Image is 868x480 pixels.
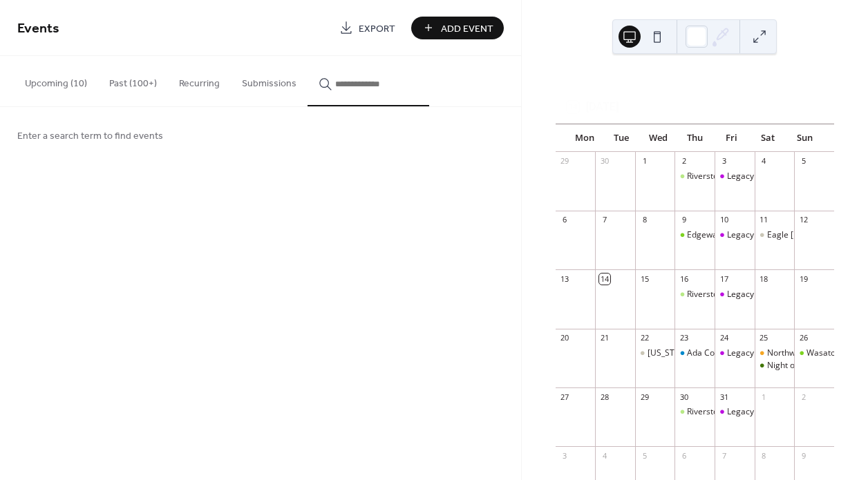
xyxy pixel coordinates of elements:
div: 5 [639,450,650,461]
div: 7 [599,215,610,225]
div: 28 [599,392,610,402]
div: Ada County Sheriff Department [687,347,808,359]
div: 3 [560,450,570,461]
div: Night of a Thousand Pumpkins [755,360,795,372]
button: Add Event [411,17,504,39]
div: 12 [798,215,809,225]
div: 7 [719,450,729,461]
div: 30 [599,156,610,166]
span: Add Event [441,21,493,36]
div: 22 [639,333,650,343]
div: Tue [603,124,640,152]
div: Edgewater Apartments Coffee Day! [687,229,823,241]
div: [DATE] [556,74,834,90]
div: 29 [639,392,650,402]
div: 17 [719,273,729,284]
div: 23 [679,333,689,343]
a: Export [329,17,406,39]
div: 19 [798,273,809,284]
div: Sun [786,124,823,152]
button: Past (100+) [98,56,168,105]
div: Thu [677,124,713,152]
div: 5 [798,156,809,166]
div: 26 [798,333,809,343]
div: 9 [798,450,809,461]
div: 14 [599,273,610,284]
div: [US_STATE] Power Company [648,347,757,359]
div: 31 [719,392,729,402]
div: Eagle Harvest Festival [755,229,795,241]
div: 10 [719,215,729,225]
div: Legacy Neighborhood [727,289,811,300]
div: Riverstone [687,406,728,418]
div: 2 [679,156,689,166]
div: 11 [759,215,769,225]
span: Enter a search term to find events [17,129,163,144]
div: Wasatch Sport Horses [794,347,834,359]
div: Sat [750,124,786,152]
button: Submissions [231,56,308,105]
div: Mon [567,124,603,152]
div: 8 [639,215,650,225]
div: Legacy Neighborhood [727,406,811,418]
span: Events [17,15,59,42]
div: Edgewater Apartments Coffee Day! [674,229,715,241]
div: 2 [798,392,809,402]
div: 6 [560,215,570,225]
div: Eagle [DATE] [767,229,818,241]
div: Fri [713,124,750,152]
div: 3 [719,156,729,166]
button: Upcoming (10) [14,56,98,105]
div: 6 [679,450,689,461]
div: 30 [679,392,689,402]
div: 4 [599,450,610,461]
div: Wed [640,124,677,152]
div: Idaho Power Company [635,347,675,359]
div: Ada County Sheriff Department [674,347,715,359]
div: 21 [599,333,610,343]
div: 24 [719,333,729,343]
div: Riverstone [674,171,715,182]
div: Legacy Neighborhood [715,289,755,300]
div: 15 [639,273,650,284]
button: Recurring [168,56,231,105]
div: 20 [560,333,570,343]
div: 4 [759,156,769,166]
div: Northwest Pets 20th Anniversary [755,347,795,359]
div: Legacy Neighborhood [715,171,755,182]
div: Legacy Neighborhood [715,347,755,359]
div: Riverstone [687,289,728,300]
div: Legacy Neighborhood [715,406,755,418]
div: 9 [679,215,689,225]
div: 13 [560,273,570,284]
div: Legacy Neighborhood [727,229,811,241]
div: 18 [759,273,769,284]
div: Riverstone [674,406,715,418]
div: 1 [759,392,769,402]
div: Riverstone [674,289,715,300]
div: 27 [560,392,570,402]
div: 8 [759,450,769,461]
div: 16 [679,273,689,284]
div: Legacy Neighborhood [727,171,811,182]
div: Legacy Neighborhood [715,229,755,241]
div: Riverstone [687,171,728,182]
div: Legacy Neighborhood [727,347,811,359]
div: 25 [759,333,769,343]
div: 29 [560,156,570,166]
div: 1 [639,156,650,166]
span: Export [359,21,395,36]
